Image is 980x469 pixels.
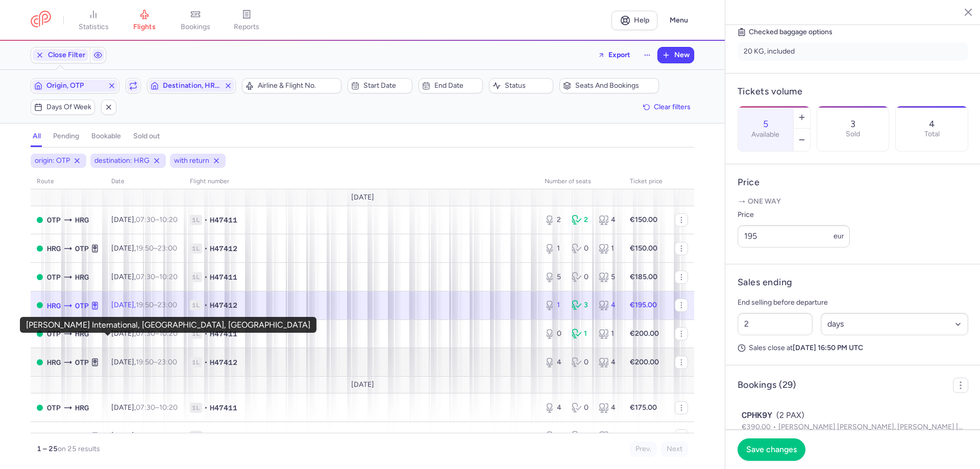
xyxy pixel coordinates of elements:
div: (2 PAX) [742,409,964,422]
span: [DATE] [351,381,374,389]
span: Hurghada, Hurghada, Egypt [75,402,89,413]
time: 23:00 [158,358,177,366]
span: 1L [190,431,202,441]
button: Next [661,441,688,457]
button: CPHK9Y(2 PAX)€390.00[PERSON_NAME] [PERSON_NAME], [PERSON_NAME] [PERSON_NAME] [742,409,964,433]
span: Days of week [46,103,91,111]
h4: pending [53,132,79,141]
span: H47412 [210,243,237,254]
button: Seats and bookings [559,78,659,93]
time: 10:20 [159,215,178,224]
span: Close Filters [48,51,89,59]
span: H47411 [210,403,237,413]
span: • [204,357,208,367]
span: reports [234,22,259,32]
h4: Bookings (29) [738,379,796,391]
span: H47412 [210,357,237,367]
span: OTP [75,431,89,442]
label: Available [751,131,779,139]
span: – [136,215,178,224]
strong: €150.00 [630,215,657,224]
time: 10:20 [159,329,178,338]
time: 10:20 [159,403,178,412]
div: 4 [599,215,618,225]
div: 2 [572,215,591,225]
span: – [136,329,178,338]
span: [DATE], [111,358,177,366]
time: 19:50 [136,431,154,440]
time: 19:50 [136,358,154,366]
span: OPEN [37,217,43,223]
span: H47411 [210,272,237,282]
span: Destination, HRG [163,82,220,90]
th: Flight number [184,174,538,189]
p: Sales close at [738,343,968,353]
span: Hurghada, Hurghada, Egypt [47,357,61,368]
span: HRG [75,214,89,226]
div: 5 [599,272,618,282]
span: OTP [47,214,61,226]
span: with return [174,156,209,166]
div: 0 [572,431,591,441]
button: Airline & Flight No. [242,78,341,93]
span: Clear filters [654,103,691,111]
span: 1L [190,357,202,367]
div: 4 [599,403,618,413]
span: H47412 [210,300,237,310]
a: bookings [170,9,221,32]
button: Start date [348,78,412,93]
span: Hurghada, Hurghada, Egypt [75,271,89,283]
time: 07:30 [136,329,155,338]
strong: €195.00 [630,301,657,309]
span: 1L [190,403,202,413]
span: • [204,243,208,254]
span: Help [634,16,649,24]
span: bookings [181,22,210,32]
span: [DATE], [111,244,177,253]
div: 3 [572,300,591,310]
a: reports [221,9,272,32]
span: – [136,301,177,309]
strong: €150.00 [630,244,657,253]
div: 1 [545,431,563,441]
span: Henri Coanda International, Bucharest, Romania [75,357,89,368]
span: Status [505,82,550,90]
span: origin: OTP [35,156,70,166]
span: OPEN [37,245,43,252]
th: date [105,174,184,189]
time: 23:00 [158,244,177,253]
time: 07:30 [136,273,155,281]
div: 4 [599,300,618,310]
h4: Sales ending [738,277,792,288]
span: New [674,51,690,59]
button: Prev. [630,441,657,457]
span: • [204,300,208,310]
button: Menu [664,11,694,30]
button: Days of week [31,100,95,115]
label: Price [738,209,850,221]
p: End selling before departure [738,297,968,309]
button: Origin, OTP [31,78,119,93]
p: One way [738,196,968,207]
strong: €200.00 [630,329,659,338]
span: destination: HRG [94,156,150,166]
span: [DATE], [111,329,178,338]
button: Clear filters [640,100,694,115]
span: H47411 [210,215,237,225]
div: 1 [599,243,618,254]
button: Destination, HRG [147,78,236,93]
a: CitizenPlane red outlined logo [31,11,51,30]
span: on 25 results [58,445,100,453]
div: 4 [599,357,618,367]
div: 1 [545,243,563,254]
span: 1L [190,300,202,310]
div: 4 [545,357,563,367]
span: eur [834,232,844,240]
div: 4 [545,403,563,413]
time: 23:00 [158,301,177,309]
time: 23:00 [158,431,177,440]
span: [DATE], [111,215,178,224]
span: • [204,403,208,413]
span: Hurghada, Hurghada, Egypt [47,243,61,254]
input: --- [738,225,850,248]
